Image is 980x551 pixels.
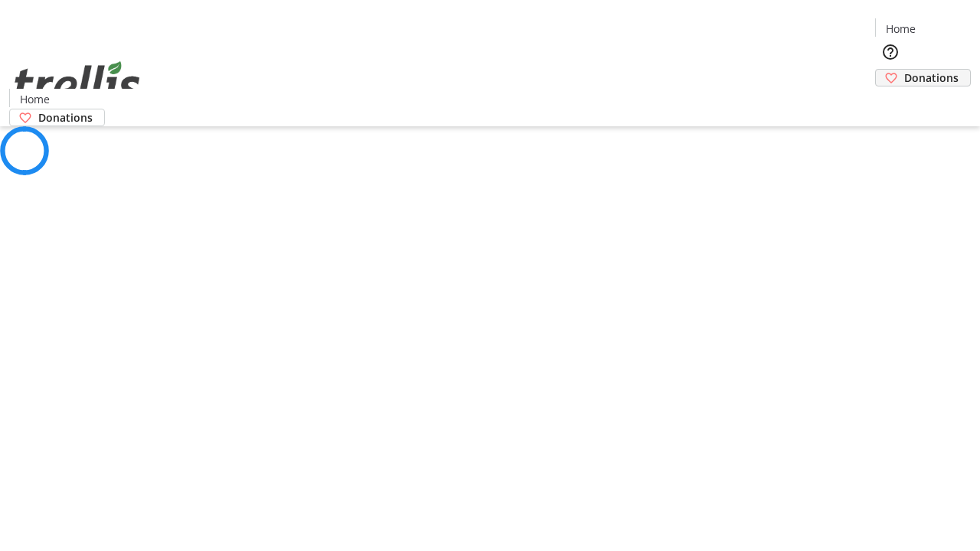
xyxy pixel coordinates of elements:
[9,44,145,121] img: Orient E2E Organization 62NfgGhcA5's Logo
[9,109,105,126] a: Donations
[904,70,959,86] span: Donations
[20,91,50,107] span: Home
[38,109,93,126] span: Donations
[875,86,906,117] button: Cart
[10,91,59,107] a: Home
[875,37,906,67] button: Help
[875,69,971,86] a: Donations
[876,21,925,37] a: Home
[886,21,916,37] span: Home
